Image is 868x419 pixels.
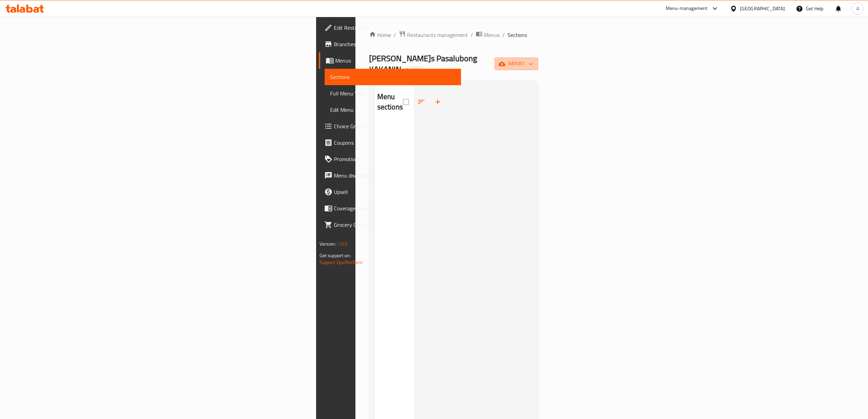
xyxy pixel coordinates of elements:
[330,89,456,97] span: Full Menu View
[319,134,461,151] a: Coupons
[319,167,461,184] a: Menu disclaimer
[325,85,461,102] a: Full Menu View
[325,102,461,118] a: Edit Menu
[507,31,527,39] span: Sections
[320,239,336,248] span: Version:
[666,4,708,13] div: Menu-management
[502,31,505,39] li: /
[334,155,456,163] span: Promotions
[484,31,500,39] span: Menus
[319,52,461,69] a: Menus
[319,151,461,167] a: Promotions
[494,57,538,70] button: import
[325,69,461,85] a: Sections
[334,188,456,196] span: Upsell
[337,239,348,248] span: 1.0.0
[320,258,363,267] a: Support.OpsPlatform
[319,19,461,36] a: Edit Restaurant
[334,221,456,229] span: Grocery Checklist
[334,171,456,180] span: Menu disclaimer
[740,5,785,12] div: [GEOGRAPHIC_DATA]
[319,217,461,233] a: Grocery Checklist
[334,139,456,147] span: Coupons
[375,118,414,124] nav: Menu sections
[334,24,456,32] span: Edit Restaurant
[500,60,533,68] span: import
[369,51,477,77] span: [PERSON_NAME]s Pasalubong KAKANIN
[335,56,456,65] span: Menus
[334,204,456,212] span: Coverage Report
[856,5,859,12] span: A
[330,73,456,81] span: Sections
[319,36,461,52] a: Branches
[476,30,500,39] a: Menus
[319,118,461,134] a: Choice Groups
[319,200,461,217] a: Coverage Report
[334,40,456,48] span: Branches
[330,106,456,114] span: Edit Menu
[471,31,473,39] li: /
[334,122,456,130] span: Choice Groups
[319,184,461,200] a: Upsell
[320,251,351,260] span: Get support on:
